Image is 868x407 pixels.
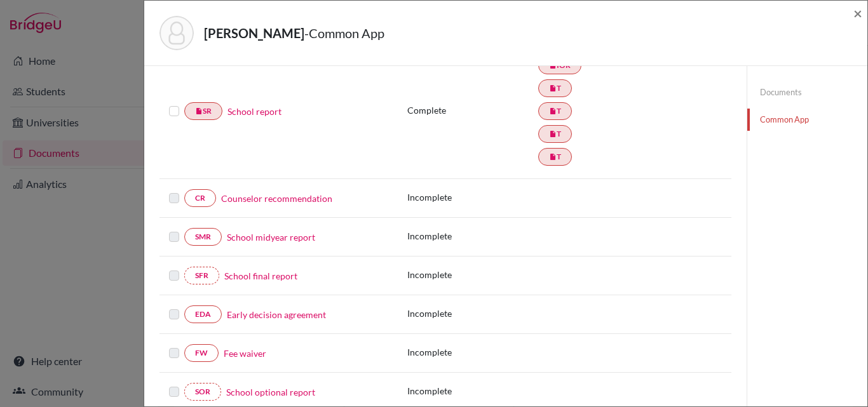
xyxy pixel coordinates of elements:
p: Incomplete [407,384,538,397]
span: × [853,4,862,22]
a: insert_drive_fileT [538,102,572,120]
a: School final report [224,269,297,283]
strong: [PERSON_NAME] [204,25,304,41]
a: School midyear report [227,230,315,244]
p: Complete [407,103,538,117]
a: SOR [184,383,221,401]
a: Counselor recommendation [221,192,332,205]
i: insert_drive_file [549,84,557,92]
a: EDA [184,305,222,323]
a: insert_drive_fileT [538,125,572,143]
a: SMR [184,228,222,246]
p: Incomplete [407,345,538,359]
a: School optional report [226,385,315,399]
p: Incomplete [407,229,538,243]
span: - Common App [304,25,384,41]
a: insert_drive_fileT [538,148,572,166]
a: Fee waiver [224,347,266,360]
a: insert_drive_fileT [538,79,572,97]
a: School report [227,105,281,118]
p: Incomplete [407,268,538,281]
a: Documents [747,81,867,103]
a: Common App [747,109,867,131]
i: insert_drive_file [549,153,557,161]
a: FW [184,344,219,362]
i: insert_drive_file [195,107,203,115]
i: insert_drive_file [549,107,557,115]
a: insert_drive_fileIOR [538,57,581,74]
i: insert_drive_file [549,130,557,138]
p: Incomplete [407,307,538,320]
a: insert_drive_fileSR [184,102,222,120]
p: Incomplete [407,190,538,204]
a: Early decision agreement [227,308,326,321]
button: Close [853,6,862,21]
a: SFR [184,267,219,284]
a: CR [184,189,216,207]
